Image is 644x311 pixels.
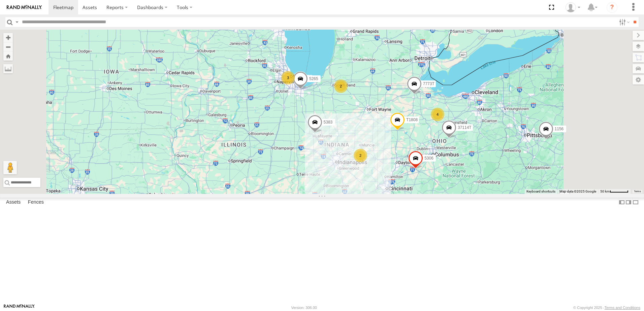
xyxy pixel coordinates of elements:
[423,81,434,86] span: 7773T
[334,79,348,93] div: 2
[563,2,583,12] div: Dwight Wallace
[3,64,13,73] label: Measure
[605,306,640,310] a: Terms and Conditions
[14,17,20,27] label: Search Query
[3,42,13,51] button: Zoom out
[431,108,444,121] div: 4
[354,149,367,162] div: 2
[632,198,639,207] label: Hide Summary Table
[526,189,555,194] button: Keyboard shortcuts
[633,75,644,84] label: Map Settings
[607,2,617,13] i: ?
[616,17,631,27] label: Search Filter Options
[458,125,472,130] span: 37114T
[25,198,47,207] label: Fences
[3,161,17,174] button: Drag Pegman onto the map to open Street View
[3,198,24,207] label: Assets
[424,156,433,161] span: 5306
[555,127,564,131] span: 1156
[4,304,35,311] a: Visit our Website
[309,76,318,81] span: 5265
[573,306,640,310] div: © Copyright 2025 -
[600,189,610,193] span: 50 km
[598,189,631,194] button: Map Scale: 50 km per 52 pixels
[406,117,418,122] span: T1808
[7,5,42,10] img: rand-logo.svg
[281,71,295,84] div: 3
[3,51,13,61] button: Zoom Home
[3,33,13,42] button: Zoom in
[618,198,625,207] label: Dock Summary Table to the Left
[324,120,333,125] span: 5383
[291,306,317,310] div: Version: 306.00
[625,198,632,207] label: Dock Summary Table to the Right
[634,190,641,193] a: Terms (opens in new tab)
[559,189,596,193] span: Map data ©2025 Google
